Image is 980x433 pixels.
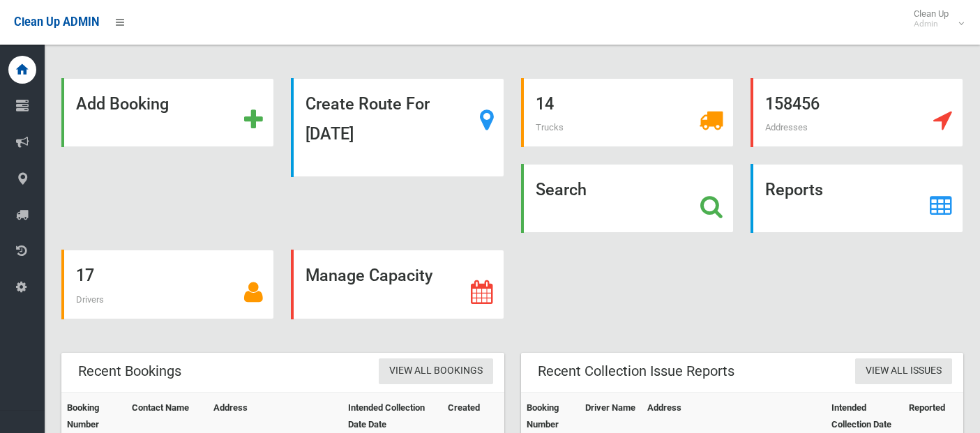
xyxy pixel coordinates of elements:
strong: Reports [765,180,823,199]
span: Addresses [765,122,808,132]
span: Clean Up ADMIN [14,15,99,29]
strong: 14 [536,94,554,114]
a: 14 Trucks [521,78,734,147]
span: Clean Up [907,8,963,29]
strong: 158456 [765,94,820,114]
a: Add Booking [61,78,274,147]
strong: Manage Capacity [306,266,432,285]
a: Reports [751,164,963,233]
span: Drivers [76,294,104,305]
a: Search [521,164,734,233]
strong: Create Route For [DATE] [306,94,430,144]
span: Trucks [536,122,564,132]
header: Recent Collection Issue Reports [521,358,751,385]
strong: Search [536,180,587,199]
strong: Add Booking [76,94,169,114]
header: Recent Bookings [61,358,198,385]
a: Create Route For [DATE] [291,78,504,177]
small: Admin [914,19,949,29]
a: Manage Capacity [291,250,504,319]
a: 158456 Addresses [751,78,963,147]
a: View All Issues [855,358,952,384]
strong: 17 [76,266,94,285]
a: View All Bookings [379,358,493,384]
a: 17 Drivers [61,250,274,319]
